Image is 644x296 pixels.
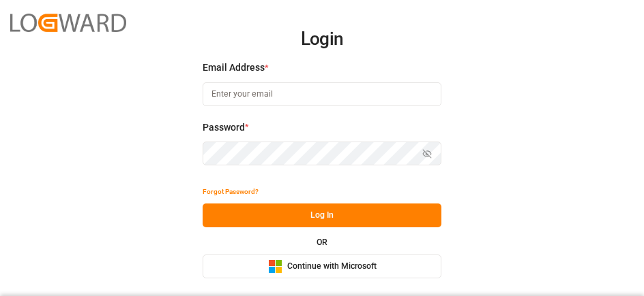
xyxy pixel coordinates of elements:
button: Continue with Microsoft [203,254,441,278]
h2: Login [203,18,441,61]
input: Enter your email [203,82,441,106]
button: Forgot Password? [203,180,259,203]
span: Continue with Microsoft [287,261,377,273]
button: Log In [203,203,441,227]
img: Logward_new_orange.png [10,14,126,32]
span: Password [203,120,245,135]
small: OR [317,238,327,246]
span: Email Address [203,61,265,75]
